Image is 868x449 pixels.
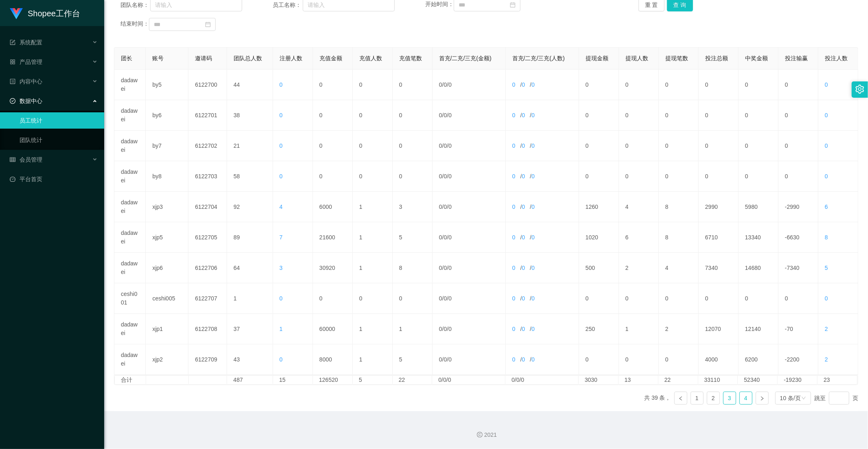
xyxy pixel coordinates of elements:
[825,204,828,210] span: 6
[778,100,818,131] td: 0
[433,222,506,253] td: / /
[146,100,188,131] td: by6
[20,112,98,129] a: 员工统计
[619,376,658,384] td: 13
[699,344,739,375] td: 4000
[146,131,188,161] td: by7
[579,70,619,100] td: 0
[433,253,506,283] td: / /
[114,253,146,283] td: dadawei
[760,396,765,401] i: 图标: right
[512,204,516,210] span: 0
[393,376,433,384] td: 22
[522,265,525,271] span: 0
[825,356,828,363] span: 2
[512,112,516,118] span: 0
[691,392,704,405] li: 1
[433,283,506,314] td: / /
[313,222,353,253] td: 21600
[699,70,739,100] td: 0
[579,283,619,314] td: 0
[188,100,227,131] td: 6122701
[146,70,188,100] td: by5
[195,55,212,61] span: 邀请码
[724,392,736,404] a: 3
[512,55,565,61] span: 首充/二充/三充(人数)
[433,100,506,131] td: / /
[205,22,211,27] i: 图标: calendar
[234,55,262,61] span: 团队总人数
[146,161,188,192] td: by8
[448,356,452,363] span: 0
[146,314,188,344] td: xjp1
[353,376,393,384] td: 5
[506,314,579,344] td: / /
[146,192,188,222] td: xjp3
[227,253,273,283] td: 64
[444,204,447,210] span: 0
[114,192,146,222] td: dadawei
[10,59,42,65] span: 产品管理
[659,161,699,192] td: 0
[506,131,579,161] td: / /
[740,392,752,404] a: 4
[739,161,778,192] td: 0
[825,55,848,61] span: 投注人数
[512,295,516,302] span: 0
[393,283,433,314] td: 0
[393,192,433,222] td: 3
[739,70,778,100] td: 0
[444,234,447,241] span: 0
[146,222,188,253] td: xjp5
[10,39,15,45] i: 图标: form
[114,131,146,161] td: dadawei
[506,192,579,222] td: / /
[739,192,778,222] td: 5980
[152,55,164,61] span: 账号
[522,112,525,118] span: 0
[448,204,452,210] span: 0
[353,161,393,192] td: 0
[739,344,778,375] td: 6200
[433,192,506,222] td: / /
[512,173,516,180] span: 0
[658,376,698,384] td: 22
[114,100,146,131] td: dadawei
[448,142,452,149] span: 0
[510,2,516,8] i: 图标: calendar
[512,326,516,332] span: 0
[188,253,227,283] td: 6122706
[146,283,188,314] td: ceshi005
[353,344,393,375] td: 1
[674,392,687,405] li: 上一页
[531,265,535,271] span: 0
[393,222,433,253] td: 5
[506,253,579,283] td: / /
[10,98,15,104] i: 图标: check-circle-o
[705,55,728,61] span: 投注总额
[188,283,227,314] td: 6122707
[114,70,146,100] td: dadawei
[522,173,525,180] span: 0
[444,81,447,88] span: 0
[825,112,828,118] span: 0
[691,392,703,404] a: 1
[227,100,273,131] td: 38
[778,161,818,192] td: 0
[586,55,608,61] span: 提现金额
[619,222,659,253] td: 6
[188,161,227,192] td: 6122703
[448,234,452,241] span: 0
[439,142,442,149] span: 0
[619,283,659,314] td: 0
[778,70,818,100] td: 0
[522,234,525,241] span: 0
[579,314,619,344] td: 250
[280,326,283,332] span: 1
[115,376,146,384] td: 合计
[506,100,579,131] td: / /
[10,39,42,46] span: 系统配置
[227,70,273,100] td: 44
[359,55,382,61] span: 充值人数
[522,142,525,149] span: 0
